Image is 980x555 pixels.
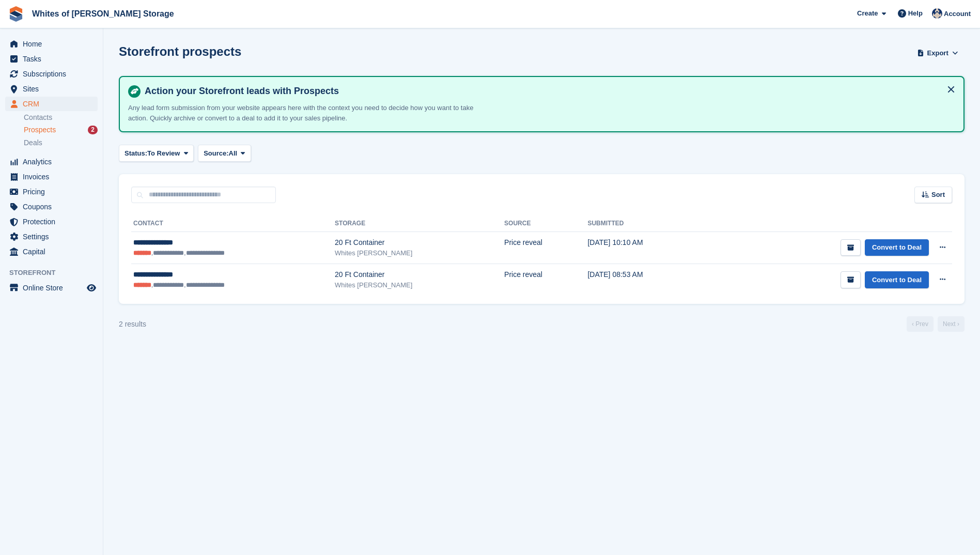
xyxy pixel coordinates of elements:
[23,244,85,259] span: Capital
[8,6,24,22] img: stora-icon-8386f47178a22dfd0bd8f6a31ec36ba5ce8667c1dd55bd0f319d3a0aa187defe.svg
[335,280,504,290] div: Whites [PERSON_NAME]
[504,232,587,264] td: Price reveal
[119,319,146,330] div: 2 results
[119,44,241,58] h1: Storefront prospects
[587,264,708,296] td: [DATE] 08:53 AM
[198,145,251,162] button: Source: All
[5,199,98,214] a: menu
[5,169,98,184] a: menu
[5,281,98,295] a: menu
[587,232,708,264] td: [DATE] 10:10 AM
[857,8,878,19] span: Create
[23,52,85,66] span: Tasks
[23,97,85,111] span: CRM
[504,215,587,232] th: Source
[24,137,98,148] a: Deals
[23,214,85,229] span: Protection
[931,190,945,200] span: Sort
[5,37,98,51] a: menu
[125,148,147,159] span: Status:
[5,214,98,229] a: menu
[24,125,98,135] a: Prospects 2
[88,126,98,134] div: 2
[915,44,960,61] button: Export
[24,138,42,148] span: Deals
[5,82,98,96] a: menu
[5,184,98,199] a: menu
[23,199,85,214] span: Coupons
[5,67,98,81] a: menu
[932,8,942,19] img: Wendy
[335,248,504,258] div: Whites [PERSON_NAME]
[907,316,934,332] a: Previous
[905,316,967,332] nav: Page
[24,113,98,122] a: Contacts
[28,5,178,22] a: Whites of [PERSON_NAME] Storage
[85,282,98,294] a: Preview store
[5,155,98,169] a: menu
[5,97,98,111] a: menu
[5,229,98,244] a: menu
[927,48,948,58] span: Export
[23,169,85,184] span: Invoices
[944,9,971,19] span: Account
[147,148,180,159] span: To Review
[23,184,85,199] span: Pricing
[5,244,98,259] a: menu
[204,148,228,159] span: Source:
[865,271,929,288] a: Convert to Deal
[504,264,587,296] td: Price reveal
[131,215,335,232] th: Contact
[23,281,85,295] span: Online Store
[587,215,708,232] th: Submitted
[23,229,85,244] span: Settings
[23,82,85,96] span: Sites
[128,103,490,123] p: Any lead form submission from your website appears here with the context you need to decide how y...
[119,145,194,162] button: Status: To Review
[23,67,85,81] span: Subscriptions
[24,125,56,135] span: Prospects
[908,8,923,19] span: Help
[335,215,504,232] th: Storage
[335,237,504,248] div: 20 Ft Container
[865,239,929,256] a: Convert to Deal
[141,85,955,97] h4: Action your Storefront leads with Prospects
[5,52,98,66] a: menu
[23,155,85,169] span: Analytics
[23,37,85,51] span: Home
[335,269,504,280] div: 20 Ft Container
[938,316,965,332] a: Next
[229,148,238,159] span: All
[9,268,103,278] span: Storefront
